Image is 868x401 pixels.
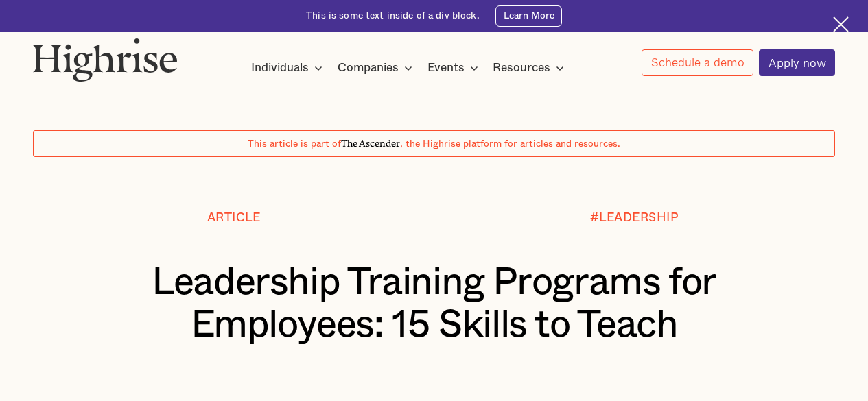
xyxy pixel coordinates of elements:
div: Companies [338,60,399,76]
div: This is some text inside of a div block. [306,10,480,23]
a: Apply now [759,49,835,76]
span: The Ascender [341,136,400,147]
div: Resources [493,60,550,76]
div: #LEADERSHIP [590,211,679,225]
div: Events [427,60,465,76]
div: Individuals [251,60,327,76]
img: Highrise logo [33,38,178,82]
div: Companies [338,60,417,76]
h1: Leadership Training Programs for Employees: 15 Skills to Teach [67,262,801,347]
span: This article is part of [248,139,341,149]
div: Article [207,211,261,225]
div: Resources [493,60,568,76]
div: Individuals [251,60,309,76]
img: Cross icon [833,16,849,32]
span: , the Highrise platform for articles and resources. [400,139,620,149]
a: Schedule a demo [642,49,753,76]
div: Events [427,60,482,76]
a: Learn More [495,5,562,27]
